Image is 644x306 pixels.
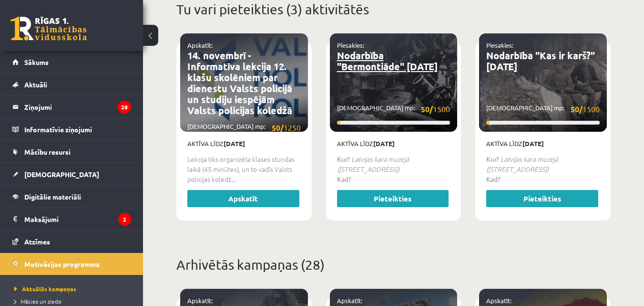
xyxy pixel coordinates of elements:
[187,154,301,184] p: Lekcija tiks organizēta klases stundas laikā (45 minūtes), un to vadīs Valsts policijas koledž...
[12,118,131,140] a: Informatīvie ziņojumi
[118,101,131,114] i: 28
[12,186,131,208] a: Digitālie materiāli
[24,170,99,179] span: [DEMOGRAPHIC_DATA]
[421,103,450,115] span: 1500
[187,49,292,116] a: 14. novembrī - Informatīva lekcija 12. klašu skolēniem par dienestu Valsts policijā un studiju ie...
[224,139,245,148] strong: [DATE]
[12,74,131,95] a: Aktuāli
[486,103,600,115] p: [DEMOGRAPHIC_DATA] mp:
[522,139,544,148] strong: [DATE]
[337,296,362,305] a: Apskatīt:
[337,41,364,49] a: Piesakies:
[486,155,499,163] strong: Kur?
[337,103,450,115] p: [DEMOGRAPHIC_DATA] mp:
[176,255,611,275] p: Arhivētās kampaņas (28)
[24,237,50,246] span: Atzīmes
[12,141,131,163] a: Mācību resursi
[337,49,438,73] a: Nodarbība "Bermontiāde" [DATE]
[24,260,100,268] span: Motivācijas programma
[14,285,133,293] a: Aktuālās kampaņas
[187,296,213,305] a: Apskatīt:
[14,285,76,293] span: Aktuālās kampaņas
[337,139,450,148] p: Aktīva līdz
[373,139,395,148] strong: [DATE]
[337,154,409,174] em: Latvijas kara muzejā ([STREET_ADDRESS])
[24,96,131,118] legend: Ziņojumi
[24,208,131,230] legend: Maksājumi
[272,122,301,134] span: 1250
[24,80,47,89] span: Aktuāli
[118,213,131,226] i: 2
[486,175,501,183] strong: Kad?
[187,139,301,148] p: Aktīva līdz
[571,104,583,114] strong: 50/
[12,163,131,185] a: [DEMOGRAPHIC_DATA]
[486,154,558,174] em: Latvijas kara muzejā ([STREET_ADDRESS])
[12,208,131,230] a: Maksājumi2
[12,51,131,73] a: Sākums
[272,123,284,133] strong: 50/
[24,148,71,156] span: Mācību resursi
[486,296,511,305] a: Apskatīt:
[337,190,449,207] a: Pieteikties
[486,49,595,73] a: Nodarbība "Kas ir karš?" [DATE]
[337,155,350,163] strong: Kur?
[12,231,131,253] a: Atzīmes
[337,175,351,183] strong: Kad?
[14,297,61,305] span: Mācies un ziedo
[24,192,81,201] span: Digitālie materiāli
[421,104,433,114] strong: 50/
[486,139,600,148] p: Aktīva līdz
[10,17,87,41] a: Rīgas 1. Tālmācības vidusskola
[187,41,213,49] a: Apskatīt:
[187,122,301,134] p: [DEMOGRAPHIC_DATA] mp:
[486,190,598,207] a: Pieteikties
[24,118,131,140] legend: Informatīvie ziņojumi
[24,58,49,66] span: Sākums
[571,103,600,115] span: 1500
[486,41,513,49] a: Piesakies:
[14,297,133,306] a: Mācies un ziedo
[187,190,299,207] a: Apskatīt
[12,253,131,275] a: Motivācijas programma
[12,96,131,118] a: Ziņojumi28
